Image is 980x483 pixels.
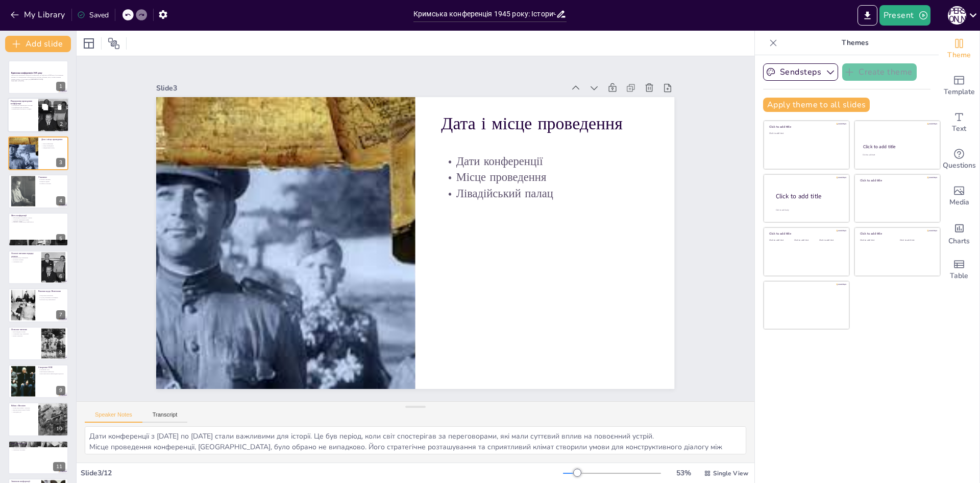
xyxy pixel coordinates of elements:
span: Position [108,37,120,50]
p: Дати конференції [41,143,65,145]
p: Політичні домовленості [11,447,65,449]
div: 7 [8,288,68,322]
p: Польське питання [11,328,38,331]
div: 10 [53,424,65,433]
p: Питання щодо Німеччини [11,257,38,259]
div: Get real-time input from your audience [939,141,979,178]
div: Add charts and graphs [939,215,979,251]
div: 9 [56,386,65,395]
p: Нові кордони Польщі [11,331,38,333]
p: Створення ООН [38,366,65,369]
div: 7 [56,310,65,319]
div: Click to add title [860,232,933,236]
div: 3 [56,158,65,167]
textarea: Дати конференції з [DATE] по [DATE] стали важливими для історії. Це був період, коли світ спостер... [85,426,746,454]
button: Export to PowerPoint [857,5,877,26]
div: 6 [56,272,65,281]
div: 8 [8,327,68,360]
p: Суперечки щодо територій [11,333,38,335]
div: Click to add text [794,239,817,242]
button: Transcript [142,411,188,423]
p: Особисті стосунки [38,182,65,185]
button: Add slide [5,36,71,52]
p: Значення конференції [11,480,38,483]
div: 53 % [671,468,696,478]
div: 8 [56,348,65,357]
p: Суд над воєнними злочинцями [38,297,65,299]
p: Злагоджені дії [11,410,35,412]
div: Add a table [939,251,979,288]
p: Лівадійський палац [41,147,65,149]
span: Table [950,270,968,282]
p: Створення ООН [11,261,38,263]
p: Рішення щодо Німеччини [38,290,65,293]
p: Плани щодо війни з Японією [11,407,35,409]
div: 3 [8,136,68,170]
p: Економічні домовленості [11,445,65,447]
div: Click to add text [863,154,930,156]
button: My Library [8,7,69,23]
div: Click to add text [769,239,792,242]
p: Презентація присвячена Кримській конференції, що відбулася в 1945 році, її історичному контексту ... [11,75,65,80]
div: Add ready made slides [939,67,979,104]
div: Slide 3 [190,32,592,127]
p: Використання атомної бомби [11,409,35,411]
div: 1 [56,82,65,91]
p: Обговорення повоєнного устрою [11,217,65,219]
p: Контроль над Німеччиною [38,298,65,301]
div: Click to add title [863,144,931,150]
button: Create theme [842,63,917,81]
div: Click to add title [860,178,933,182]
p: Основні учасники [38,179,65,181]
div: Click to add text [900,239,932,242]
div: Click to add text [769,132,842,135]
p: Мета конференції [11,214,65,217]
p: Місце проведення [450,176,656,235]
span: Media [949,197,969,208]
div: 5 [56,234,65,243]
strong: Кримська конференція 1945 року [11,72,42,74]
p: Дата і місце проведення [460,120,668,187]
div: 4 [8,174,68,208]
p: Стратегія завершення війни [11,219,65,221]
div: 11 [53,462,65,471]
p: Визначення повоєнного порядку [11,108,35,110]
div: 9 [8,364,68,398]
div: П [PERSON_NAME] [948,6,966,25]
p: Координація дій союзників [11,106,35,108]
p: Generated with [URL] [11,80,65,82]
div: 10 [8,402,68,436]
p: Themes [781,31,928,55]
p: Дати конференції [453,160,659,219]
div: Click to add body [776,209,840,211]
div: 2 [8,98,69,133]
div: 6 [8,250,68,284]
p: [PERSON_NAME] щодо майбутнього [11,221,65,223]
div: Click to add text [860,239,892,242]
div: Click to add text [819,239,842,242]
span: Text [952,123,966,134]
div: 1 [8,60,68,94]
p: Лівадійський палац [447,192,653,250]
button: П [PERSON_NAME] [948,5,966,26]
span: Template [944,86,975,98]
p: Інші домовленості [11,442,65,445]
button: Speaker Notes [85,411,142,423]
input: Insert title [413,7,556,21]
div: 5 [8,213,68,246]
div: 2 [57,120,66,129]
div: 11 [8,441,68,474]
p: Нова архітектура міжнародних відносин [38,373,65,375]
p: Інтереси лідерів [38,181,65,183]
div: Slide 3 / 12 [81,468,563,478]
p: Баланс інтересів [11,335,38,337]
p: Місце проведення [41,145,65,147]
p: Передумови міжнародної ситуації [11,105,35,107]
div: Change the overall theme [939,31,979,67]
div: Click to add title [769,232,842,236]
p: Розділення Німеччини [38,295,65,297]
span: Questions [943,160,976,171]
button: Apply theme to all slides [763,98,870,112]
div: Layout [81,35,97,52]
p: Польське питання [11,259,38,261]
